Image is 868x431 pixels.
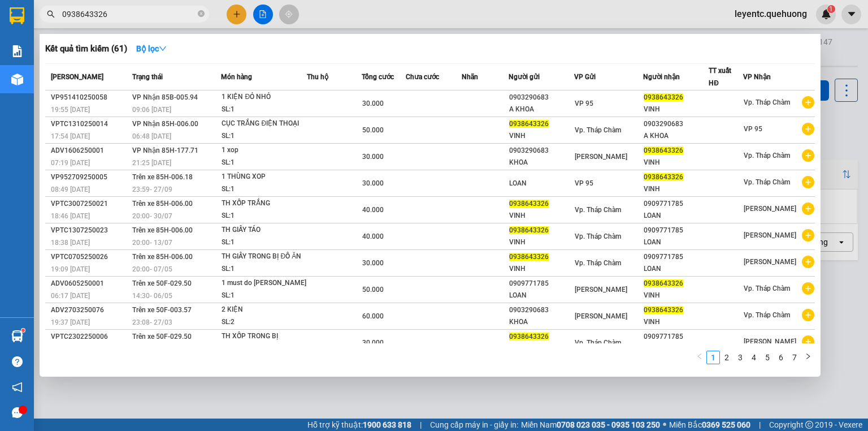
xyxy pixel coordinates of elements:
span: 0938643326 [644,93,683,101]
div: SL: 1 [222,130,306,143]
li: 2 [720,351,734,364]
li: Next Page [801,351,815,364]
div: ADV1606250001 [51,145,129,157]
span: Vp. Tháp Chàm [575,206,621,214]
span: VP 95 [744,125,762,133]
span: [PERSON_NAME] [744,258,796,266]
div: KHOA [509,157,574,169]
span: down [159,45,167,53]
div: VPTC3007250021 [51,198,129,210]
span: Món hàng [221,73,252,81]
span: 09:06 [DATE] [132,106,171,114]
div: SL: 1 [222,236,306,249]
img: solution-icon [11,45,23,57]
div: ADV2703250076 [51,304,129,316]
div: SL: 1 [222,104,306,116]
span: Chưa cước [406,73,439,81]
span: VP Nhận 85H-177.71 [132,146,198,154]
span: right [805,353,811,360]
span: 21:25 [DATE] [132,159,171,167]
span: 0938643326 [509,333,549,341]
div: TH GIẤY TRONG BỊ ĐỒ ĂN [222,251,306,263]
div: LOAN [509,178,574,189]
span: Trên xe 85H-006.18 [132,173,193,181]
div: VP951410250058 [51,92,129,104]
div: LOAN [644,343,708,355]
div: KHOA [509,316,574,328]
a: 7 [788,351,801,364]
span: Vp. Tháp Chàm [744,285,790,292]
span: [PERSON_NAME] [575,153,627,161]
li: 5 [761,351,774,364]
span: VP Gửi [574,73,596,81]
span: 0938643326 [509,226,549,234]
button: Bộ lọcdown [127,40,176,58]
div: VINH [644,104,708,115]
span: Vp. Tháp Chàm [744,98,790,106]
div: VPTC2302250006 [51,331,129,343]
div: VINH [509,210,574,222]
a: 1 [707,351,719,364]
span: VP Nhận 85B-005.94 [132,93,198,101]
div: TH XỐP TRONG BỊ [222,330,306,343]
div: VPTC1310250014 [51,118,129,130]
span: question-circle [12,356,23,367]
div: SL: 1 [222,210,306,222]
div: VINH [644,290,708,301]
span: Trên xe 50F-029.50 [132,333,192,341]
img: warehouse-icon [11,74,23,85]
span: 30.000 [362,179,384,187]
a: 6 [775,351,787,364]
span: 0938643326 [644,279,683,287]
span: plus-circle [802,309,814,321]
div: VP952709250005 [51,171,129,183]
span: 23:59 - 27/09 [132,186,172,193]
input: Tìm tên, số ĐT hoặc mã đơn [62,8,196,20]
span: 40.000 [362,232,384,240]
a: 5 [761,351,774,364]
span: 0938643326 [509,200,549,208]
span: 20:00 - 13/07 [132,239,172,247]
span: Người gửi [509,73,540,81]
img: logo-vxr [10,7,24,24]
div: 2 KIỆN [222,304,306,316]
span: VP 95 [575,179,593,187]
div: ADV0605250001 [51,278,129,290]
div: 0903290683 [509,304,574,316]
li: 3 [734,351,747,364]
div: CỤC TRẮNG ĐIỆN THOẠI [222,118,306,130]
span: Vp. Tháp Chàm [575,339,621,347]
a: 4 [748,351,760,364]
div: TH GIẤY TÁO [222,224,306,236]
div: 0909771785 [644,198,708,210]
span: 20:00 - 07/05 [132,265,172,273]
span: close-circle [198,10,205,17]
span: plus-circle [802,176,814,188]
span: 06:17 [DATE] [51,292,90,300]
div: VPTC0705250026 [51,251,129,263]
span: plus-circle [802,123,814,135]
span: notification [12,382,23,393]
span: 30.000 [362,153,384,161]
span: 08:49 [DATE] [51,186,90,193]
span: Vp. Tháp Chàm [575,126,621,134]
span: [PERSON_NAME] [744,231,796,239]
div: VINH [509,130,574,142]
span: 30.000 [362,100,384,107]
li: 4 [747,351,761,364]
div: VINH [644,157,708,169]
div: VPTC1307250023 [51,225,129,236]
li: 1 [706,351,720,364]
div: 0909771785 [644,331,708,343]
span: 30.000 [362,259,384,267]
span: Trên xe 85H-006.00 [132,226,193,234]
span: Vp. Tháp Chàm [744,178,790,186]
div: 0903290683 [509,92,574,104]
div: SL: 1 [222,183,306,196]
div: TH XỐP TRẮNG [222,197,306,210]
span: [PERSON_NAME] [575,312,627,320]
span: plus-circle [802,335,814,348]
div: 1 xop [222,144,306,157]
div: LOAN [644,210,708,222]
li: 7 [788,351,801,364]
